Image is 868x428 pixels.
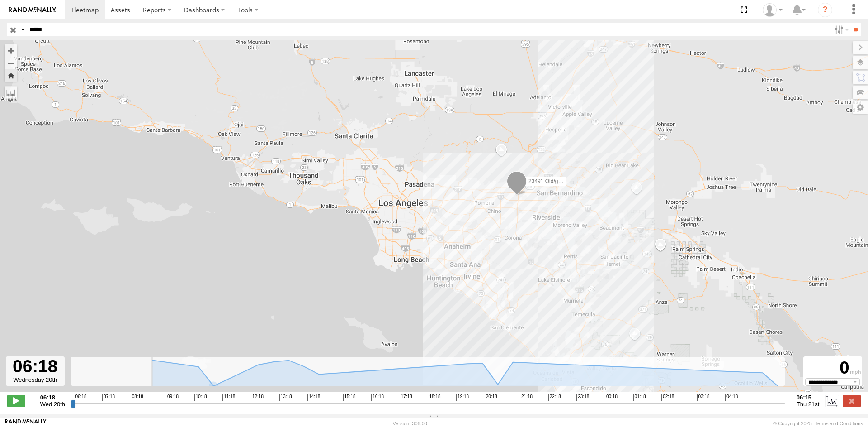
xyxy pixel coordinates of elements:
[725,394,738,401] span: 04:18
[74,394,86,401] span: 06:18
[805,358,861,378] div: 0
[5,419,47,428] a: Visit our Website
[371,394,384,401] span: 16:18
[5,86,17,99] label: Measure
[633,394,646,401] span: 01:18
[528,178,567,184] span: 23491 Old/good
[428,394,440,401] span: 18:18
[393,421,427,426] div: Version: 306.00
[797,394,819,401] strong: 06:15
[605,394,618,401] span: 00:18
[131,394,143,401] span: 08:18
[548,394,561,401] span: 22:18
[456,394,469,401] span: 19:18
[853,101,868,114] label: Map Settings
[818,3,832,17] i: ?
[797,401,819,408] span: Thu 21st Aug 2025
[251,394,264,401] span: 12:18
[194,394,207,401] span: 10:18
[40,394,65,401] strong: 06:18
[5,57,17,69] button: Zoom out
[661,394,674,401] span: 02:18
[9,7,56,13] img: rand-logo.svg
[307,394,320,401] span: 14:18
[5,69,17,82] button: Zoom Home
[19,23,26,36] label: Search Query
[222,394,235,401] span: 11:18
[485,394,497,401] span: 20:18
[576,394,589,401] span: 23:18
[520,394,533,401] span: 21:18
[843,395,861,407] label: Close
[7,395,25,407] label: Play/Stop
[773,421,863,426] div: © Copyright 2025 -
[40,401,65,408] span: Wed 20th Aug 2025
[815,421,863,426] a: Terms and Conditions
[400,394,412,401] span: 17:18
[759,3,786,17] div: Andres Calderon
[5,44,17,57] button: Zoom in
[697,394,710,401] span: 03:18
[831,23,850,36] label: Search Filter Options
[102,394,115,401] span: 07:18
[279,394,292,401] span: 13:18
[343,394,356,401] span: 15:18
[166,394,179,401] span: 09:18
